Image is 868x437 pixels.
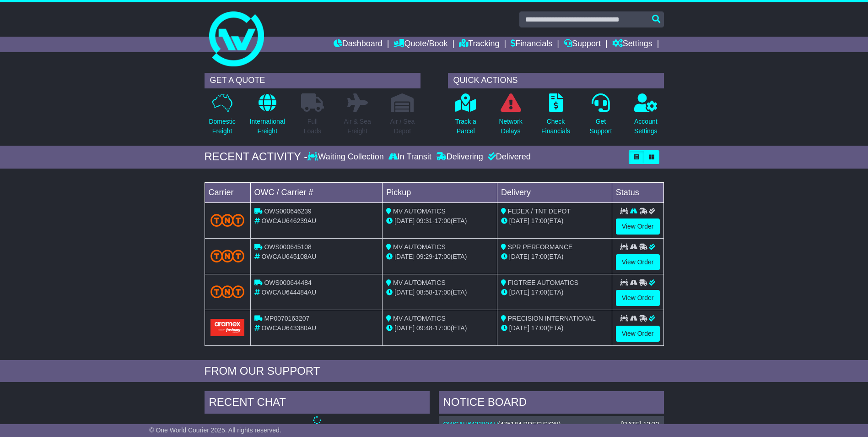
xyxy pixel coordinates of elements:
span: 17:00 [435,289,451,296]
span: 09:48 [416,324,432,332]
a: InternationalFreight [249,93,286,141]
p: Air & Sea Freight [344,117,371,136]
a: View Order [616,218,660,235]
span: 09:31 [416,217,432,224]
span: [DATE] [509,324,529,332]
span: OWS000646239 [264,208,312,215]
span: [DATE] [394,253,415,260]
div: [DATE] 12:32 [621,421,659,428]
p: Domestic Freight [209,117,235,136]
div: (ETA) [501,216,608,226]
a: Tracking [459,37,499,52]
span: © One World Courier 2025. All rights reserved. [149,426,281,434]
a: NetworkDelays [498,93,523,141]
span: MV AUTOMATICS [393,315,446,322]
a: Quote/Book [394,37,447,52]
td: Pickup [383,182,497,202]
span: 17:00 [435,217,451,224]
span: [DATE] [394,289,415,296]
td: OWC / Carrier # [250,182,383,202]
span: [DATE] [394,217,415,224]
span: OWCAU643380AU [261,324,316,332]
div: RECENT CHAT [205,391,430,416]
span: [DATE] [509,217,529,224]
span: 08:58 [416,289,432,296]
div: GET A QUOTE [205,73,421,88]
p: Air / Sea Depot [390,117,415,136]
td: Status [612,182,663,202]
div: ( ) [443,421,659,428]
span: OWCAU645108AU [261,253,316,260]
div: In Transit [386,152,434,162]
span: MV AUTOMATICS [393,279,446,286]
div: NOTICE BOARD [439,391,664,416]
span: PRECISION INTERNATIONAL [508,315,596,322]
span: OWCAU644484AU [261,289,316,296]
span: 17:00 [531,324,547,332]
span: SPR PERFORMANCE [508,243,573,251]
a: OWCAU643380AU [443,421,498,428]
span: MP0070163207 [264,315,309,322]
a: Financials [511,37,552,52]
div: RECENT ACTIVITY - [205,150,308,164]
div: - (ETA) [386,216,493,226]
div: (ETA) [501,288,608,297]
p: Track a Parcel [455,117,476,136]
p: Check Financials [541,117,570,136]
span: 17:00 [435,324,451,332]
p: Account Settings [634,117,658,136]
span: MV AUTOMATICS [393,243,446,251]
div: Delivered [485,152,531,162]
a: Dashboard [334,37,383,52]
div: - (ETA) [386,252,493,262]
a: CheckFinancials [541,93,571,141]
a: Settings [612,37,652,52]
a: View Order [616,254,660,270]
div: - (ETA) [386,323,493,333]
div: - (ETA) [386,288,493,297]
img: Aramex.png [210,319,245,336]
span: 17:00 [531,217,547,224]
span: [DATE] [509,253,529,260]
div: FROM OUR SUPPORT [205,365,664,378]
a: AccountSettings [634,93,658,141]
p: International Freight [250,117,285,136]
span: 09:29 [416,253,432,260]
div: Waiting Collection [307,152,386,162]
div: QUICK ACTIONS [448,73,664,88]
a: View Order [616,290,660,306]
span: OWCAU646239AU [261,217,316,224]
a: Support [564,37,601,52]
div: Delivering [434,152,485,162]
span: 17:00 [435,253,451,260]
a: DomesticFreight [208,93,236,141]
img: TNT_Domestic.png [210,285,245,298]
span: 475184 PRECISION [500,421,559,428]
div: (ETA) [501,252,608,262]
img: TNT_Domestic.png [210,250,245,262]
span: 17:00 [531,253,547,260]
p: Full Loads [301,117,324,136]
span: FEDEX / TNT DEPOT [508,208,571,215]
a: Track aParcel [455,93,477,141]
span: 17:00 [531,289,547,296]
span: [DATE] [509,289,529,296]
img: TNT_Domestic.png [210,214,245,226]
span: [DATE] [394,324,415,332]
span: OWS000645108 [264,243,312,251]
span: FIGTREE AUTOMATICS [508,279,578,286]
span: MV AUTOMATICS [393,208,446,215]
p: Network Delays [499,117,522,136]
a: View Order [616,326,660,342]
p: Get Support [589,117,612,136]
div: (ETA) [501,323,608,333]
td: Carrier [205,182,250,202]
span: OWS000644484 [264,279,312,286]
td: Delivery [497,182,612,202]
a: GetSupport [589,93,612,141]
